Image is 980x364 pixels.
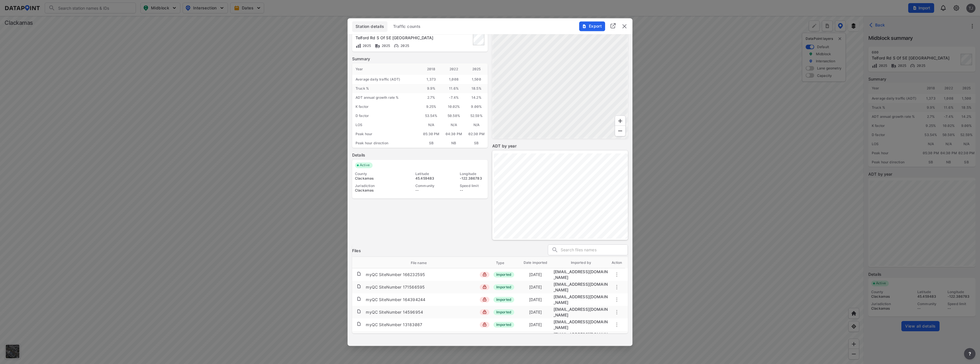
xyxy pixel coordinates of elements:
div: Zoom Out [615,126,626,136]
div: Jurisdiction [355,184,396,188]
svg: Zoom In [617,118,624,124]
span: 2025 [361,44,371,48]
span: ? [967,350,972,357]
label: ADT by year [492,143,628,149]
img: lock_close.8fab59a9.svg [483,285,487,289]
td: [DATE] [518,319,554,330]
div: 45.459483 [415,176,440,181]
td: [DATE] [518,307,554,318]
span: Imported [493,272,514,277]
div: NB [442,139,465,148]
span: Imported [493,309,514,315]
img: file.af1f9d02.svg [357,322,361,326]
div: myQC SiteNumber 171566595 [366,284,425,290]
div: myQC SiteNumber 164394244 [366,297,425,303]
div: N/A [442,120,465,129]
td: [DATE] [518,269,554,280]
div: Peak hour direction [352,139,420,148]
div: 1,500 [465,75,488,84]
div: 10.02% [442,102,465,111]
img: file.af1f9d02.svg [357,284,361,289]
div: Clackamas [355,188,396,193]
div: County [355,172,396,176]
span: Imported [493,297,514,303]
div: 9.00% [465,102,488,111]
th: Imported by [554,257,609,268]
div: -122.386783 [460,176,485,181]
div: 2025 [465,63,488,75]
div: -- [460,188,485,193]
div: 18.5 % [465,84,488,93]
div: 2018 [420,63,442,75]
div: Year [352,63,420,75]
div: Telford Rd S Of SE 267th Ave [356,35,443,41]
th: Date imported [518,257,554,268]
div: Truck % [352,84,420,93]
div: Zoom In [615,116,626,126]
span: 2025 [399,44,409,48]
div: N/A [420,120,442,129]
div: basic tabs example [352,21,628,32]
img: Vehicle speed [393,43,399,49]
span: Traffic counts [393,24,421,29]
div: SB [420,139,442,148]
div: migration@data-point.io [554,281,609,293]
img: Volume count [356,43,361,49]
span: Export [582,23,601,29]
img: File%20-%20Download.70cf71cd.svg [582,24,587,28]
div: 9.25% [420,102,442,111]
img: file.af1f9d02.svg [357,309,361,314]
span: Station details [356,24,384,29]
img: lock_close.8fab59a9.svg [483,272,487,276]
div: 11.6 % [442,84,465,93]
button: delete [621,23,628,30]
div: 1,373 [420,75,442,84]
div: 50.50% [442,111,465,120]
div: migration@data-point.io [554,319,609,330]
div: Longitude [460,172,485,176]
div: migration@data-point.io [554,307,609,318]
div: 9.9 % [420,84,442,93]
div: ADT annual growth rate % [352,93,420,102]
div: 2022 [442,63,465,75]
div: myQC SiteNumber 14596954 [366,309,423,315]
div: 2.7 % [420,93,442,102]
div: Community [415,184,440,188]
div: D factor [352,111,420,120]
div: myQC SiteNumber 166232595 [366,272,425,277]
div: 05:30 PM [420,129,442,139]
img: close.efbf2170.svg [621,23,628,30]
input: Search files names [561,246,628,254]
label: Summary [352,56,488,62]
div: migration@data-point.io [554,269,609,280]
th: Action [609,257,625,268]
div: 52.59% [465,111,488,120]
svg: Zoom Out [617,127,624,134]
img: full_screen.b7bf9a36.svg [610,22,616,29]
label: Details [352,152,488,158]
td: [DATE] [518,294,554,305]
div: 53.54% [420,111,442,120]
div: Speed limit [460,184,485,188]
div: 1,008 [442,75,465,84]
div: 04:30 PM [442,129,465,139]
span: Imported [493,284,514,290]
div: migration@data-point.io [554,294,609,305]
div: 14.2 % [465,93,488,102]
div: myQC SiteNumber 13183087 [366,322,422,328]
div: -- [415,188,440,193]
div: mig6-adm@data-point.io [554,332,609,343]
span: Imported [493,322,514,328]
img: file.af1f9d02.svg [357,272,361,276]
img: Vehicle class [375,43,380,49]
div: Average daily traffic (ADT) [352,75,420,84]
span: Type [496,260,512,266]
span: 2025 [380,44,390,48]
img: lock_close.8fab59a9.svg [483,322,487,326]
img: file.af1f9d02.svg [357,297,361,301]
div: SB [465,139,488,148]
h3: Files [352,248,361,254]
td: [DATE] [518,332,554,343]
span: Active [358,163,373,168]
img: lock_close.8fab59a9.svg [483,297,487,301]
